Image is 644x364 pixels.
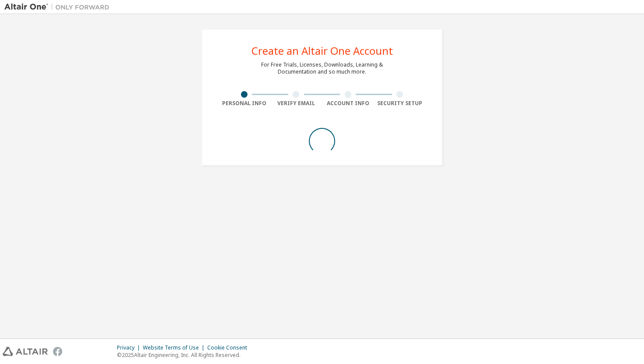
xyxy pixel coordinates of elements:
p: © 2025 Altair Engineering, Inc. All Rights Reserved. [117,351,252,359]
div: Personal Info [218,100,270,107]
img: Altair One [4,3,114,11]
div: Verify Email [270,100,322,107]
div: Create an Altair One Account [251,46,393,56]
div: Website Terms of Use [143,344,207,351]
div: Account Info [322,100,374,107]
div: For Free Trials, Licenses, Downloads, Learning & Documentation and so much more. [261,61,383,75]
img: altair_logo.svg [3,347,48,356]
img: facebook.svg [53,347,62,356]
div: Privacy [117,344,143,351]
div: Security Setup [374,100,426,107]
div: Cookie Consent [207,344,252,351]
